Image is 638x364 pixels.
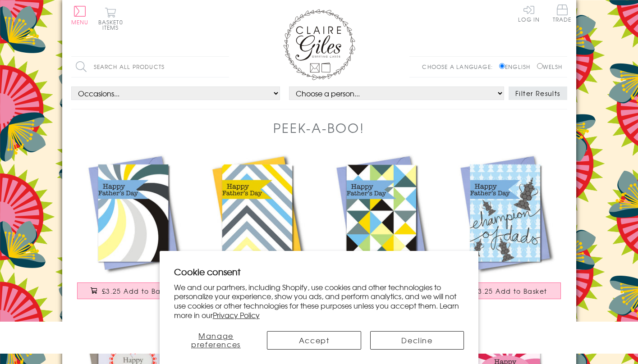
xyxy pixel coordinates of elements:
button: Decline [370,331,464,350]
button: Filter Results [509,86,567,100]
span: Manage preferences [191,330,241,350]
img: Father's Day Card, Cubes and Triangles, See through acetate window [319,150,443,276]
a: Privacy Policy [213,309,260,320]
span: £3.25 Add to Basket [102,287,175,296]
input: Welsh [537,63,543,69]
button: Basket0 items [98,7,123,30]
span: 0 items [102,18,123,32]
a: Father's Day Card, Spiral, Happy Father's Day, See through acetate window £3.25 Add to Basket [71,150,195,307]
img: Father's Day Card, Chevrons, Happy Father's Day, See through acetate window [195,150,319,276]
a: Father's Day Card, Cubes and Triangles, See through acetate window £3.25 Add to Basket [319,150,443,307]
label: English [499,63,535,71]
span: Menu [71,18,89,26]
button: £3.25 Add to Basket [449,282,561,299]
button: £3.25 Add to Basket [77,282,189,299]
img: Father's Day Card, Champion, Happy Father's Day, See through acetate window [443,150,567,276]
input: Search all products [71,57,229,77]
button: Menu [71,6,89,25]
button: Manage preferences [174,331,258,350]
input: English [499,63,505,69]
span: £3.25 Add to Basket [474,287,547,296]
a: Log In [518,5,540,22]
h2: Cookie consent [174,265,464,278]
input: Search [220,57,229,77]
label: Welsh [537,63,563,71]
p: Choose a language: [422,63,497,71]
a: Father's Day Card, Chevrons, Happy Father's Day, See through acetate window £3.25 Add to Basket [195,150,319,307]
h1: Peek-a-boo! [273,118,364,137]
p: We and our partners, including Shopify, use cookies and other technologies to personalize your ex... [174,282,464,320]
span: Trade [553,5,572,22]
img: Father's Day Card, Spiral, Happy Father's Day, See through acetate window [71,150,195,276]
img: Claire Giles Greetings Cards [283,9,355,80]
a: Father's Day Card, Champion, Happy Father's Day, See through acetate window £3.25 Add to Basket [443,150,567,307]
button: Accept [267,331,361,350]
a: Trade [553,5,572,24]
